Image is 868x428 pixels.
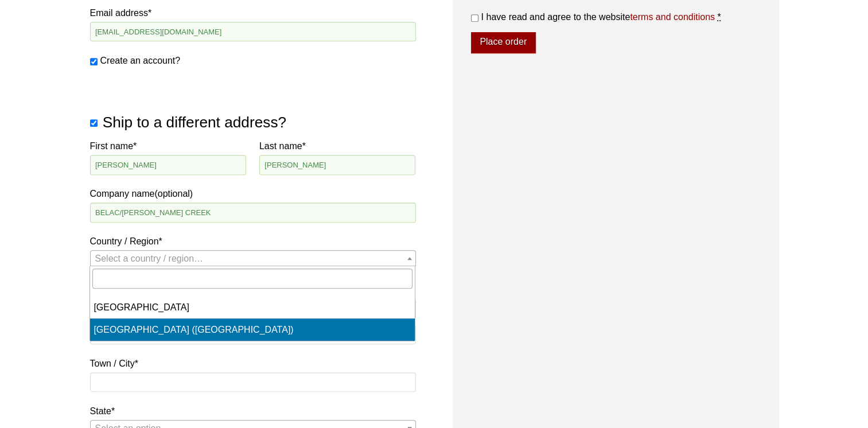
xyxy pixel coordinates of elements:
[154,189,193,199] span: (optional)
[259,138,416,154] label: Last name
[481,12,715,22] span: I have read and agree to the website
[90,58,98,65] input: Create an account?
[103,114,286,131] span: Ship to a different address?
[90,119,98,127] input: Ship to a different address?
[630,12,715,22] a: terms and conditions
[90,296,415,318] li: [GEOGRAPHIC_DATA]
[471,14,478,22] input: I have read and agree to the websiteterms and conditions *
[90,403,416,419] label: State
[90,138,416,201] label: Company name
[100,56,181,65] span: Create an account?
[471,32,536,54] button: Place order
[90,356,416,371] label: Town / City
[90,250,416,266] span: Country / Region
[90,318,415,341] li: [GEOGRAPHIC_DATA] ([GEOGRAPHIC_DATA])
[90,234,416,249] label: Country / Region
[90,138,247,154] label: First name
[95,254,204,263] span: Select a country / region…
[90,5,416,21] label: Email address
[717,12,721,22] abbr: required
